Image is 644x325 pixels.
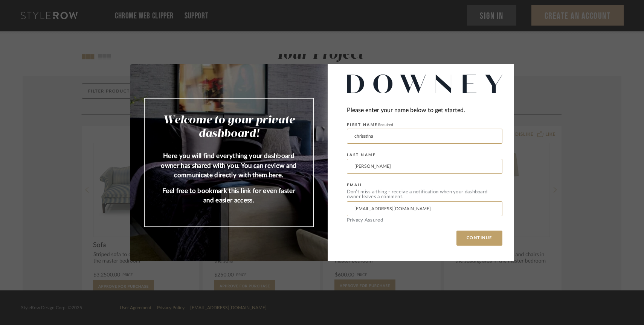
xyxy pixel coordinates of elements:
[347,105,502,115] div: Please enter your name below to get started.
[347,159,502,174] input: Enter Last Name
[160,186,298,205] p: Feel free to bookmark this link for even faster and easier access.
[347,153,376,157] label: LAST NAME
[347,183,363,187] label: EMAIL
[347,201,502,216] input: Enter Email
[378,123,393,127] span: Required
[160,114,298,141] h2: Welcome to your private dashboard!
[456,231,502,246] button: CONTINUE
[347,129,502,144] input: Enter First Name
[347,190,502,199] div: Don’t miss a thing - receive a notification when your dashboard owner leaves a comment.
[160,151,298,180] p: Here you will find everything your dashboard owner has shared with you. You can review and commun...
[347,218,502,223] div: Privacy Assured
[347,123,393,127] label: FIRST NAME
